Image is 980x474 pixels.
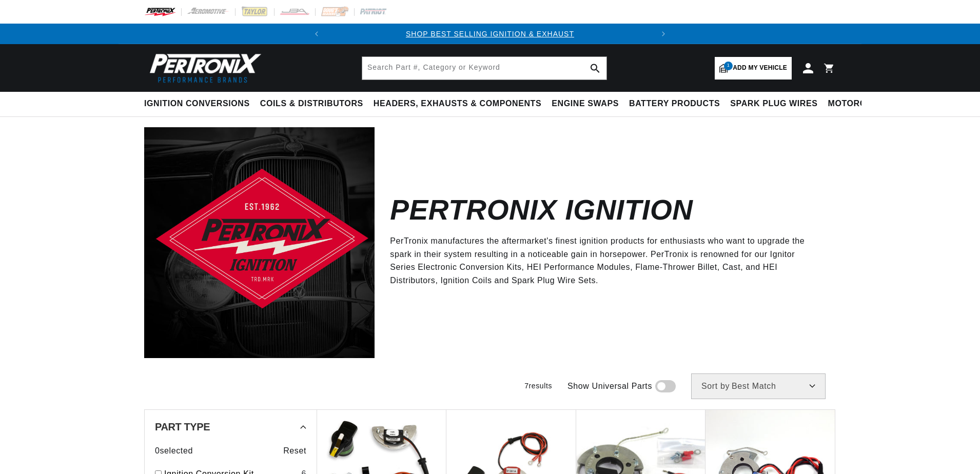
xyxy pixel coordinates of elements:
[144,92,255,116] summary: Ignition Conversions
[701,382,730,390] span: Sort by
[730,98,817,109] span: Spark Plug Wires
[724,62,733,70] span: 1
[155,444,193,458] span: 0 selected
[584,57,606,80] button: search button
[552,98,619,109] span: Engine Swaps
[144,50,262,86] img: Pertronix
[260,98,363,109] span: Coils & Distributors
[546,92,624,116] summary: Engine Swaps
[390,234,820,287] p: PerTronix manufactures the aftermarket's finest ignition products for enthusiasts who want to upg...
[725,92,822,116] summary: Spark Plug Wires
[144,98,250,109] span: Ignition Conversions
[119,24,861,44] slideshow-component: Translation missing: en.sections.announcements.announcement_bar
[327,28,653,39] div: 1 of 2
[362,57,606,80] input: Search Part #, Category or Keyword
[567,380,652,393] span: Show Universal Parts
[374,98,541,109] span: Headers, Exhausts & Components
[624,92,725,116] summary: Battery Products
[823,92,894,116] summary: Motorcycle
[255,92,368,116] summary: Coils & Distributors
[155,422,210,432] span: Part Type
[653,24,674,44] button: Translation missing: en.sections.announcements.next_announcement
[733,63,787,73] span: Add my vehicle
[524,382,552,390] span: 7 results
[306,24,327,44] button: Translation missing: en.sections.announcements.previous_announcement
[828,98,889,109] span: Motorcycle
[144,127,375,358] img: Pertronix Ignition
[283,444,306,458] span: Reset
[715,57,792,80] a: 1Add my vehicle
[691,373,826,399] select: Sort by
[629,98,720,109] span: Battery Products
[406,30,574,38] a: SHOP BEST SELLING IGNITION & EXHAUST
[327,28,653,39] div: Announcement
[390,198,693,222] h2: Pertronix Ignition
[368,92,546,116] summary: Headers, Exhausts & Components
